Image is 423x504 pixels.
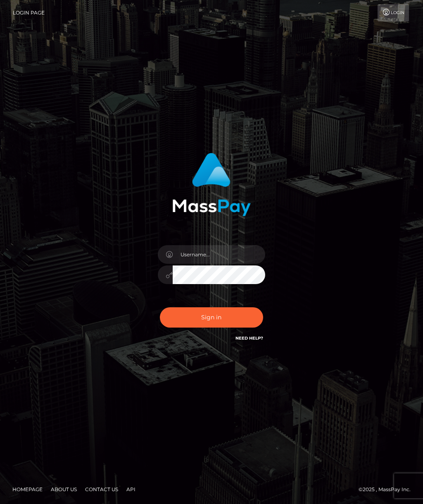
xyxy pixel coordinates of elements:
img: MassPay Login [172,153,251,216]
a: About Us [48,483,80,496]
a: API [123,483,139,496]
input: Username... [173,245,265,264]
a: Login Page [13,4,45,22]
a: Login [378,4,409,22]
a: Homepage [9,483,46,496]
a: Need Help? [235,335,263,341]
a: Contact Us [82,483,121,496]
button: Sign in [160,307,263,328]
div: © 2025 , MassPay Inc. [359,485,417,494]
